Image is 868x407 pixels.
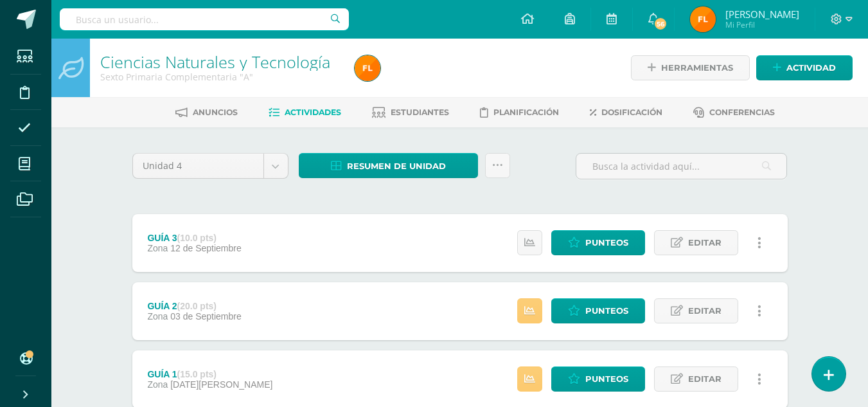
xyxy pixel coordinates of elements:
[709,107,775,117] span: Conferencias
[756,55,853,80] a: Actividad
[551,230,645,255] a: Punteos
[299,153,478,178] a: Resumen de unidad
[355,55,380,81] img: 25f6e6797fd9adb8834a93e250faf539.png
[147,311,168,321] span: Zona
[576,154,786,179] input: Busca la actividad aquí...
[193,107,238,117] span: Anuncios
[177,301,217,311] strong: (20.0 pts)
[170,311,242,321] span: 03 de Septiembre
[661,56,733,80] span: Herramientas
[551,366,645,392] a: Punteos
[170,243,242,253] span: 12 de Septiembre
[170,379,272,390] span: [DATE][PERSON_NAME]
[688,299,722,323] span: Editar
[493,107,559,117] span: Planificación
[690,6,716,32] img: 25f6e6797fd9adb8834a93e250faf539.png
[601,107,662,117] span: Dosificación
[133,154,288,178] a: Unidad 4
[725,19,799,30] span: Mi Perfil
[147,233,241,243] div: GUÍA 3
[100,53,339,71] h1: Ciencias Naturales y Tecnología
[177,233,217,243] strong: (10.0 pts)
[391,107,449,117] span: Estudiantes
[585,367,628,391] span: Punteos
[60,8,349,30] input: Busca un usuario...
[688,367,722,391] span: Editar
[590,102,662,123] a: Dosificación
[147,243,168,253] span: Zona
[147,301,241,311] div: GUÍA 2
[177,369,217,379] strong: (15.0 pts)
[786,56,836,80] span: Actividad
[175,102,238,123] a: Anuncios
[100,71,339,83] div: Sexto Primaria Complementaria 'A'
[143,154,254,178] span: Unidad 4
[688,231,722,255] span: Editar
[269,102,341,123] a: Actividades
[147,379,168,390] span: Zona
[551,298,645,323] a: Punteos
[372,102,449,123] a: Estudiantes
[585,231,628,255] span: Punteos
[693,102,775,123] a: Conferencias
[631,55,750,80] a: Herramientas
[147,369,272,379] div: GUÍA 1
[585,299,628,323] span: Punteos
[480,102,559,123] a: Planificación
[653,17,668,31] span: 56
[725,8,799,21] span: [PERSON_NAME]
[347,154,446,178] span: Resumen de unidad
[100,51,330,73] a: Ciencias Naturales y Tecnología
[285,107,341,117] span: Actividades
